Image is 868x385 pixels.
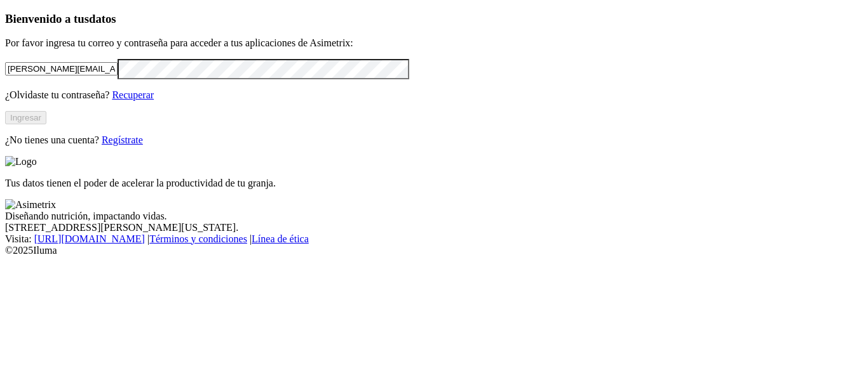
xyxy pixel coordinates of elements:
[89,12,116,25] span: datos
[5,111,46,124] button: Ingresar
[5,134,863,146] p: ¿No tienes una cuenta?
[34,233,145,244] a: [URL][DOMAIN_NAME]
[5,156,37,167] img: Logo
[5,222,863,233] div: [STREET_ADDRESS][PERSON_NAME][US_STATE].
[5,199,56,211] img: Asimetrix
[5,62,118,75] input: Tu correo
[5,37,863,49] p: Por favor ingresa tu correo y contraseña para acceder a tus aplicaciones de Asimetrix:
[112,89,154,100] a: Recuperar
[5,233,863,245] div: Visita : | |
[102,134,143,145] a: Regístrate
[252,233,309,244] a: Línea de ética
[5,211,863,222] div: Diseñando nutrición, impactando vidas.
[5,12,863,26] h3: Bienvenido a tus
[149,233,247,244] a: Términos y condiciones
[5,178,863,189] p: Tus datos tienen el poder de acelerar la productividad de tu granja.
[5,245,863,256] div: © 2025 Iluma
[5,89,863,101] p: ¿Olvidaste tu contraseña?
